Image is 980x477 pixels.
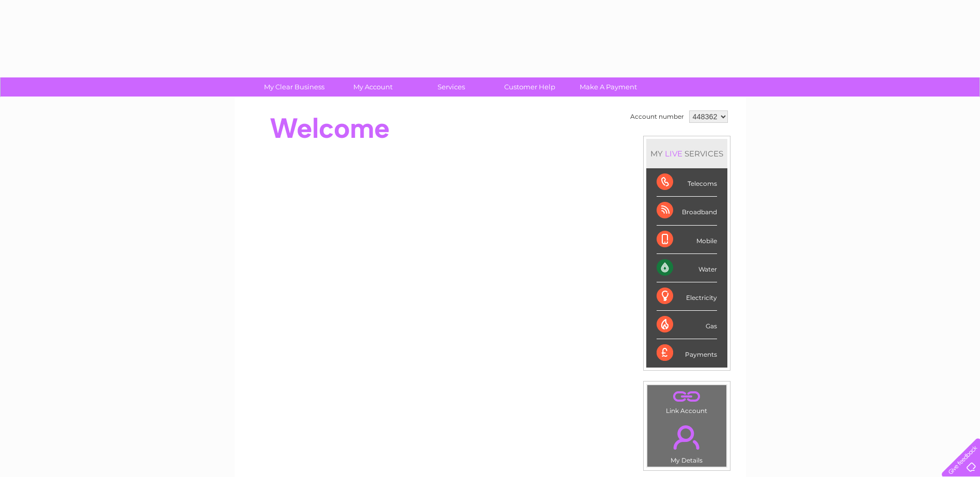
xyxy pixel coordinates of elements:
[657,226,717,254] div: Mobile
[566,77,651,97] a: Make A Payment
[650,419,724,455] a: .
[628,108,687,125] td: Account number
[487,77,572,97] a: Customer Help
[647,385,727,417] td: Link Account
[657,168,717,197] div: Telecoms
[409,77,494,97] a: Services
[252,77,337,97] a: My Clear Business
[646,139,727,168] div: MY SERVICES
[657,339,717,367] div: Payments
[657,282,717,311] div: Electricity
[647,417,727,467] td: My Details
[650,388,724,406] a: .
[663,149,685,158] div: LIVE
[657,254,717,282] div: Water
[657,311,717,339] div: Gas
[330,77,415,97] a: My Account
[657,197,717,225] div: Broadband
